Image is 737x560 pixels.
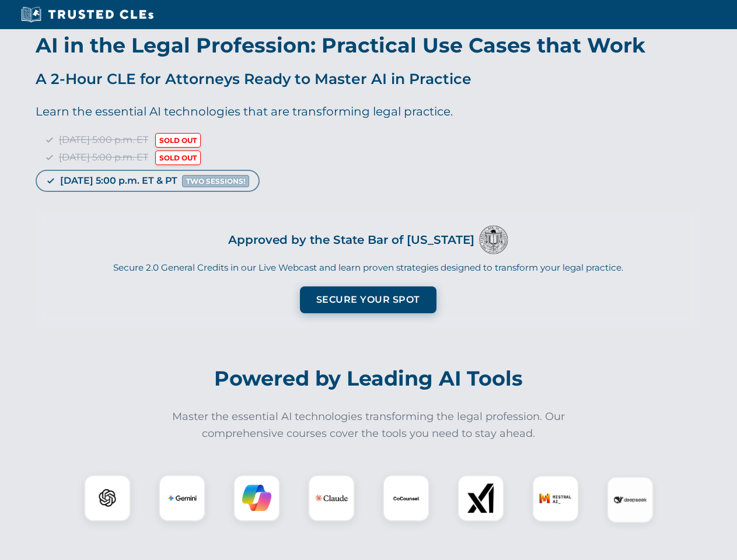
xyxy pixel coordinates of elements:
img: Gemini Logo [167,484,197,513]
h2: Powered by Leading AI Tools [46,358,692,399]
div: DeepSeek [607,475,654,521]
div: xAI [457,475,504,521]
p: Secure 2.0 General Credits in our Live Webcast and learn proven strategies designed to transform ... [50,261,686,275]
img: DeepSeek Logo [614,482,647,514]
div: CoCounsel [383,475,429,521]
span: [DATE] 5:00 p.m. ET [59,152,148,163]
div: Claude [308,475,355,521]
div: Copilot [233,475,280,521]
img: Claude Logo [315,482,348,514]
img: xAI Logo [466,484,495,513]
img: CoCounsel Logo [392,484,421,513]
div: Mistral AI [532,475,579,521]
span: SOLD OUT [155,150,201,165]
img: Mistral AI Logo [539,482,572,514]
div: Gemini [159,475,205,521]
img: ChatGPT Logo [90,481,124,515]
img: Copilot Logo [242,484,271,513]
h1: AI in the Legal Profession: Practical Use Cases that Work [36,35,701,55]
span: [DATE] 5:00 p.m. ET [59,134,148,145]
img: Logo [479,225,508,254]
button: Secure Your Spot [300,286,436,313]
p: Master the essential AI technologies transforming the legal profession. Our comprehensive courses... [165,408,573,442]
div: ChatGPT [84,475,131,521]
h3: Approved by the State Bar of [US_STATE] [228,229,474,250]
span: SOLD OUT [155,133,201,148]
p: A 2-Hour CLE for Attorneys Ready to Master AI in Practice [36,67,701,90]
img: Trusted CLEs [18,6,157,23]
p: Learn the essential AI technologies that are transforming legal practice. [36,102,701,121]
